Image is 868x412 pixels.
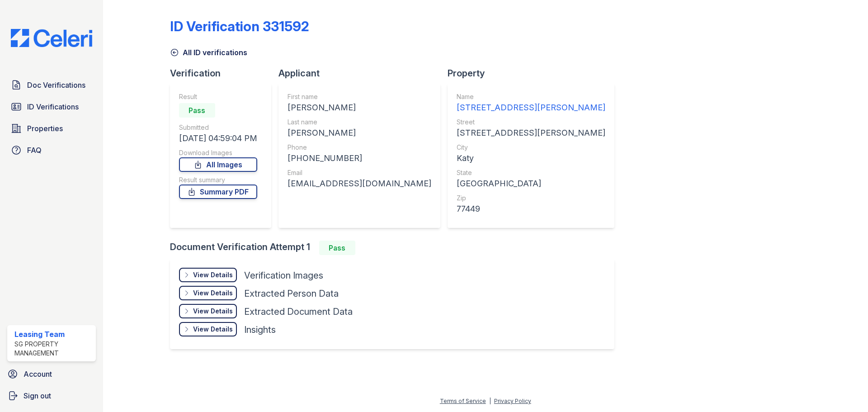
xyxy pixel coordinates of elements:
[179,123,257,132] div: Submitted
[179,185,257,199] a: Summary PDF
[288,168,431,177] div: Email
[14,340,92,358] div: SG Property Management
[179,157,257,172] a: All Images
[170,241,622,255] div: Document Verification Attempt 1
[24,390,51,401] span: Sign out
[170,18,309,34] div: ID Verification 331592
[489,398,491,404] div: |
[288,177,431,190] div: [EMAIL_ADDRESS][DOMAIN_NAME]
[494,398,531,404] a: Privacy Policy
[244,269,323,282] div: Verification Images
[457,101,605,114] div: [STREET_ADDRESS][PERSON_NAME]
[7,141,96,159] a: FAQ
[457,127,605,139] div: [STREET_ADDRESS][PERSON_NAME]
[193,325,233,334] div: View Details
[27,123,63,134] span: Properties
[288,118,431,127] div: Last name
[179,92,257,101] div: Result
[288,143,431,152] div: Phone
[244,305,353,318] div: Extracted Document Data
[457,152,605,165] div: Katy
[4,387,99,405] a: Sign out
[193,289,233,298] div: View Details
[7,119,96,137] a: Properties
[278,67,448,80] div: Applicant
[4,365,99,383] a: Account
[457,194,605,203] div: Zip
[288,127,431,139] div: [PERSON_NAME]
[27,145,42,156] span: FAQ
[244,323,276,336] div: Insights
[27,80,85,90] span: Doc Verifications
[457,177,605,190] div: [GEOGRAPHIC_DATA]
[179,103,215,118] div: Pass
[244,287,339,300] div: Extracted Person Data
[288,92,431,101] div: First name
[4,29,99,47] img: CE_Logo_Blue-a8612792a0a2168367f1c8372b55b34899dd931a85d93a1a3d3e32e68fde9ad4.png
[193,307,233,316] div: View Details
[288,152,431,165] div: [PHONE_NUMBER]
[319,241,355,255] div: Pass
[457,203,605,215] div: 77449
[457,168,605,177] div: State
[179,148,257,157] div: Download Images
[27,101,79,112] span: ID Verifications
[448,67,622,80] div: Property
[440,398,486,404] a: Terms of Service
[457,92,605,101] div: Name
[288,101,431,114] div: [PERSON_NAME]
[170,47,247,58] a: All ID verifications
[14,329,92,340] div: Leasing Team
[193,270,233,279] div: View Details
[179,175,257,185] div: Result summary
[457,118,605,127] div: Street
[170,67,278,80] div: Verification
[457,92,605,114] a: Name [STREET_ADDRESS][PERSON_NAME]
[24,369,52,379] span: Account
[457,143,605,152] div: City
[7,98,96,116] a: ID Verifications
[7,76,96,94] a: Doc Verifications
[179,132,257,145] div: [DATE] 04:59:04 PM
